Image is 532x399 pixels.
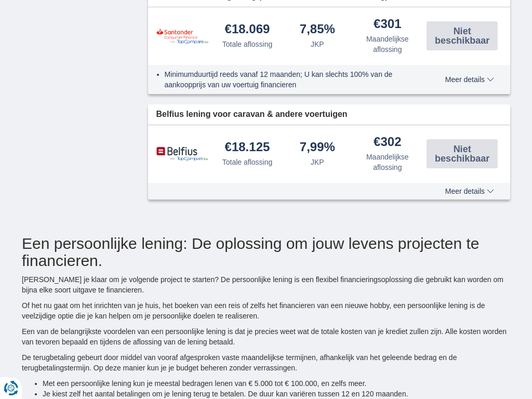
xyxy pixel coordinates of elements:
p: Een van de belangrijkste voordelen van een persoonlijke lening is dat je precies weet wat de tota... [22,326,510,347]
img: product.pl.alt Belfius [156,147,208,162]
h2: Een persoonlijke lening: De oplossing om jouw levens projecten te financieren. [22,235,510,269]
div: Totale aflossing [222,157,273,167]
button: Meer details [437,187,502,195]
div: JKP [311,39,324,49]
p: Of het nu gaat om het inrichten van je huis, het boeken van een reis of zelfs het financieren van... [22,300,510,321]
span: Niet beschikbaar [430,26,495,45]
span: Belfius lening voor caravan & andere voertuigen [156,109,348,121]
button: Niet beschikbaar [427,21,498,50]
div: JKP [311,157,324,167]
div: Maandelijkse aflossing [356,34,418,55]
div: Totale aflossing [222,39,273,49]
div: €301 [374,18,401,32]
img: product.pl.alt Santander [156,28,208,44]
li: Met een persoonlijke lening kun je meestal bedragen lenen van € 5.000 tot € 100.000, en zelfs meer. [43,378,510,389]
p: [PERSON_NAME] je klaar om je volgende project te starten? De persoonlijke lening is een flexibel ... [22,274,510,295]
button: Niet beschikbaar [427,139,498,168]
p: De terugbetaling gebeurt door middel van vooraf afgesproken vaste maandelijkse termijnen, afhanke... [22,352,510,373]
li: Minimumduurtijd reeds vanaf 12 maanden; U kan slechts 100% van de aankoopprijs van uw voertuig fi... [165,69,423,90]
span: Meer details [445,188,494,195]
div: €18.125 [225,141,270,155]
span: Meer details [445,76,494,83]
div: €302 [374,136,401,150]
span: Niet beschikbaar [430,144,495,163]
div: 7,85% [300,23,335,37]
button: Meer details [437,75,502,84]
div: 7,99% [300,141,335,155]
div: Maandelijkse aflossing [356,152,418,172]
li: Je kiest zelf het aantal betalingen om je lening terug te betalen. De duur kan variëren tussen 12... [43,389,510,399]
div: €18.069 [225,23,270,37]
